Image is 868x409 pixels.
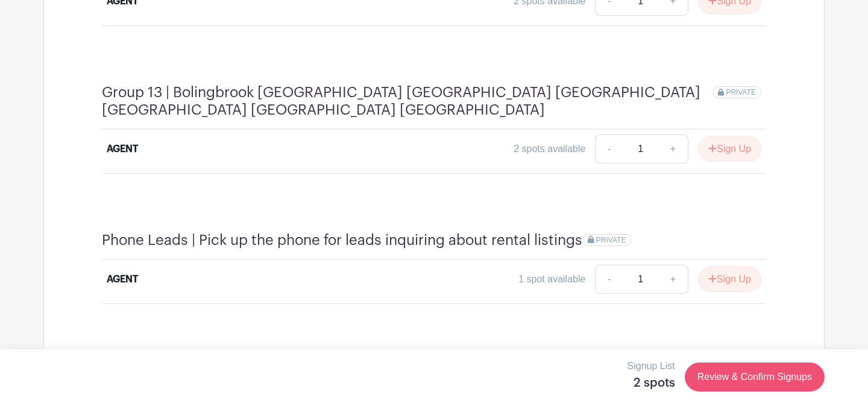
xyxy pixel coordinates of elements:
[596,236,626,244] span: PRIVATE
[595,135,623,163] a: -
[518,272,585,287] div: 1 spot available
[107,142,138,156] div: AGENT
[698,267,761,292] button: Sign Up
[595,265,623,294] a: -
[102,232,582,249] h4: Phone Leads | Pick up the phone for leads inquiring about rental listings
[514,142,585,156] div: 2 spots available
[627,359,675,373] p: Signup List
[627,376,675,390] h5: 2 spots
[685,363,825,392] a: Review & Confirm Signups
[698,136,761,162] button: Sign Up
[102,84,712,119] h4: Group 13 | Bolingbrook [GEOGRAPHIC_DATA] [GEOGRAPHIC_DATA] [GEOGRAPHIC_DATA] [GEOGRAPHIC_DATA] [G...
[658,135,688,163] a: +
[658,265,688,294] a: +
[726,88,756,97] span: PRIVATE
[107,272,138,287] div: AGENT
